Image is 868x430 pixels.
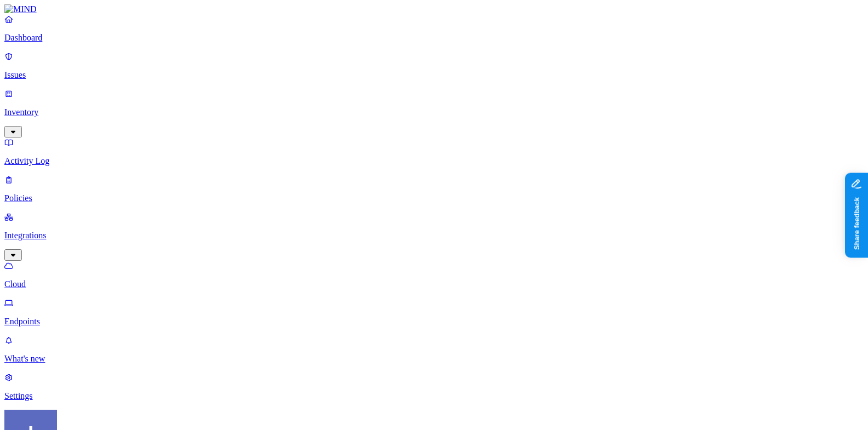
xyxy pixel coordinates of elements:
[4,175,864,203] a: Policies
[4,354,864,364] p: What's new
[4,4,864,14] a: MIND
[4,391,864,401] p: Settings
[4,70,864,80] p: Issues
[4,335,864,364] a: What's new
[4,212,864,259] a: Integrations
[4,89,864,136] a: Inventory
[4,14,864,43] a: Dashboard
[4,279,864,289] p: Cloud
[4,298,864,326] a: Endpoints
[4,51,864,80] a: Issues
[4,231,864,240] p: Integrations
[4,156,864,166] p: Activity Log
[845,173,868,257] iframe: Marker.io feedback button
[4,4,37,14] img: MIND
[4,372,864,401] a: Settings
[4,317,864,326] p: Endpoints
[4,261,864,289] a: Cloud
[4,137,864,166] a: Activity Log
[4,33,864,43] p: Dashboard
[4,193,864,203] p: Policies
[4,107,864,117] p: Inventory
